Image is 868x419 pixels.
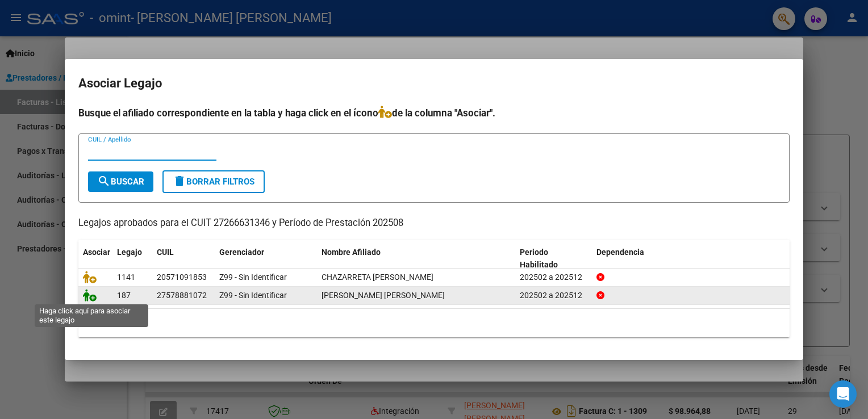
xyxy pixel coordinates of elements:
[322,248,381,257] span: Nombre Afiliado
[592,240,790,278] datatable-header-cell: Dependencia
[152,240,215,278] datatable-header-cell: CUIL
[83,248,110,257] span: Asociar
[215,240,317,278] datatable-header-cell: Gerenciador
[515,240,592,278] datatable-header-cell: Periodo Habilitado
[162,170,265,193] button: Borrar Filtros
[157,289,207,302] div: 27578881072
[322,291,445,300] span: CASANOVA LLANOS EMMA SOFIA
[173,174,186,188] mat-icon: delete
[157,248,174,257] span: CUIL
[97,177,144,187] span: Buscar
[219,273,287,282] span: Z99 - Sin Identificar
[117,273,135,282] span: 1141
[157,271,207,284] div: 20571091853
[112,240,152,278] datatable-header-cell: Legajo
[173,177,254,187] span: Borrar Filtros
[219,248,264,257] span: Gerenciador
[78,73,790,94] h2: Asociar Legajo
[117,248,142,257] span: Legajo
[520,289,587,302] div: 202502 a 202512
[78,309,790,337] div: 2 registros
[219,291,287,300] span: Z99 - Sin Identificar
[829,380,857,408] div: Open Intercom Messenger
[78,106,790,120] h4: Busque el afiliado correspondiente en la tabla y haga click en el ícono de la columna "Asociar".
[78,216,790,231] p: Legajos aprobados para el CUIT 27266631346 y Período de Prestación 202508
[88,171,153,192] button: Buscar
[322,273,433,282] span: CHAZARRETA GRAHAM LIAM
[520,248,558,270] span: Periodo Habilitado
[78,240,112,278] datatable-header-cell: Asociar
[596,248,644,257] span: Dependencia
[520,271,587,284] div: 202502 a 202512
[117,291,131,300] span: 187
[97,174,111,188] mat-icon: search
[317,240,515,278] datatable-header-cell: Nombre Afiliado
